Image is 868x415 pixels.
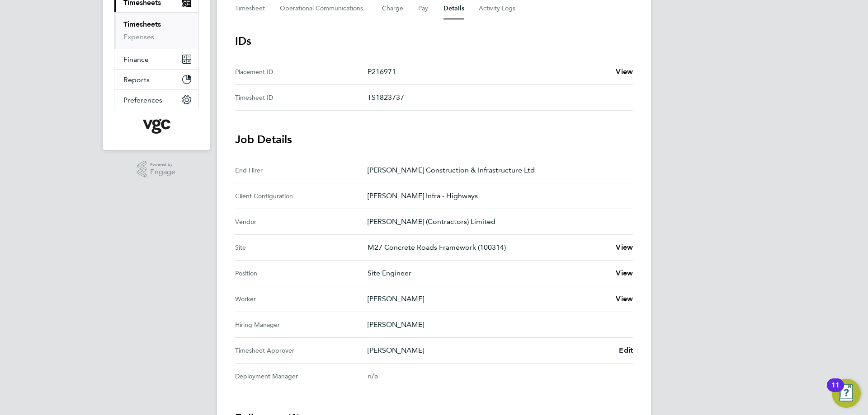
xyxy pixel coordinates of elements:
[235,242,368,253] div: Site
[368,345,612,356] p: [PERSON_NAME]
[143,119,170,134] img: vgcgroup-logo-retina.png
[616,66,633,77] a: View
[616,294,633,304] a: View
[235,268,368,279] div: Position
[368,268,609,279] p: Site Engineer
[368,92,626,103] p: TS1823737
[114,49,198,69] button: Finance
[114,70,198,89] button: Reports
[619,346,633,354] span: Edit
[616,294,633,303] span: View
[368,319,626,330] p: [PERSON_NAME]
[368,371,618,382] div: n/a
[235,165,368,176] div: End Hirer
[114,12,198,49] div: Timesheets
[619,345,633,356] a: Edit
[235,319,368,330] div: Hiring Manager
[616,243,633,252] span: View
[137,161,176,178] a: Powered byEngage
[616,242,633,253] a: View
[235,371,368,382] div: Deployment Manager
[616,67,633,76] span: View
[114,90,198,110] button: Preferences
[150,168,175,176] span: Engage
[368,216,626,227] p: [PERSON_NAME] (Contractors) Limited
[368,165,626,176] p: [PERSON_NAME] Construction & Infrastructure Ltd
[235,34,633,48] h3: IDs
[616,268,633,279] a: View
[123,96,162,104] span: Preferences
[235,294,368,304] div: Worker
[616,269,633,277] span: View
[150,161,175,168] span: Powered by
[123,55,149,64] span: Finance
[114,119,199,134] a: Go to home page
[368,242,609,253] p: M27 Concrete Roads Framework (100314)
[123,20,161,28] a: Timesheets
[831,385,840,397] div: 11
[235,92,368,103] div: Timesheet ID
[235,66,368,77] div: Placement ID
[123,33,154,41] a: Expenses
[368,191,626,201] p: [PERSON_NAME] Infra - Highways
[235,345,368,356] div: Timesheet Approver
[123,75,150,84] span: Reports
[368,66,609,77] p: P216971
[235,132,633,147] h3: Job Details
[832,379,861,408] button: Open Resource Center, 11 new notifications
[235,216,368,227] div: Vendor
[235,191,368,201] div: Client Configuration
[368,294,609,304] p: [PERSON_NAME]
